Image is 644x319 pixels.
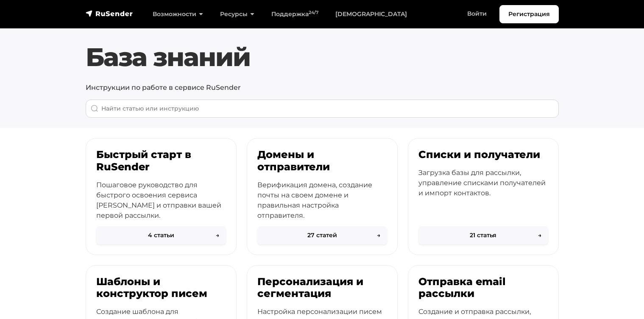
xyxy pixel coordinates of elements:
[499,5,559,23] a: Регистрация
[257,276,387,300] h3: Персонализация и сегментация
[309,10,318,15] sup: 24/7
[538,231,541,240] span: →
[327,6,415,23] a: [DEMOGRAPHIC_DATA]
[86,100,559,118] input: When autocomplete results are available use up and down arrows to review and enter to go to the d...
[418,276,548,300] h3: Отправка email рассылки
[96,226,226,244] button: 4 статьи→
[86,9,133,18] img: RuSender
[247,138,398,255] a: Домены и отправители Верификация домена, создание почты на своем домене и правильная настройка от...
[144,6,212,23] a: Возможности
[408,138,559,255] a: Списки и получатели Загрузка базы для рассылки, управление списками получателей и импорт контакто...
[418,226,548,244] button: 21 статья→
[96,149,226,173] h3: Быстрый старт в RuSender
[377,231,380,240] span: →
[216,231,219,240] span: →
[212,6,263,23] a: Ресурсы
[418,149,548,161] h3: Списки и получатели
[96,180,226,221] p: Пошаговое руководство для быстрого освоения сервиса [PERSON_NAME] и отправки вашей первой рассылки.
[86,83,559,93] p: Инструкции по работе в сервисе RuSender
[257,180,387,221] p: Верификация домена, создание почты на своем домене и правильная настройка отправителя.
[86,138,237,255] a: Быстрый старт в RuSender Пошаговое руководство для быстрого освоения сервиса [PERSON_NAME] и отпр...
[257,149,387,173] h3: Домены и отправители
[257,226,387,244] button: 27 статей→
[418,168,548,198] p: Загрузка базы для рассылки, управление списками получателей и импорт контактов.
[86,42,559,72] h1: База знаний
[96,276,226,300] h3: Шаблоны и конструктор писем
[459,5,495,22] a: Войти
[91,105,98,112] img: Поиск
[263,6,327,23] a: Поддержка24/7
